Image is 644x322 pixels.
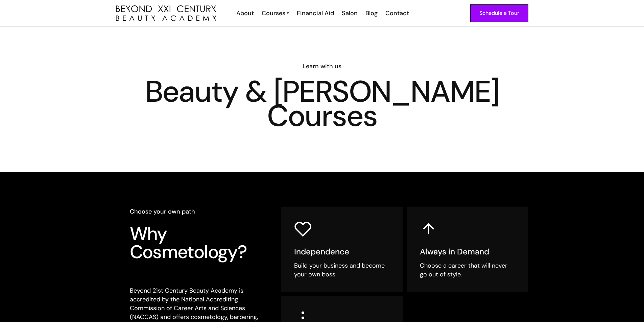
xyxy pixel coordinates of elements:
[342,9,358,18] div: Salon
[236,9,254,18] div: About
[294,247,389,257] h5: Independence
[381,9,412,18] a: Contact
[479,9,519,18] div: Schedule a Tour
[361,9,381,18] a: Blog
[420,220,437,238] img: up arrow
[297,9,334,18] div: Financial Aid
[116,79,528,128] h1: Beauty & [PERSON_NAME] Courses
[292,9,337,18] a: Financial Aid
[420,261,515,279] div: Choose a career that will never go out of style.
[294,261,389,279] div: Build your business and become your own boss.
[385,9,409,18] div: Contact
[116,5,216,21] img: beyond 21st century beauty academy logo
[232,9,257,18] a: About
[365,9,378,18] div: Blog
[130,225,262,261] h3: Why Cosmetology?
[470,4,528,22] a: Schedule a Tour
[420,247,515,257] h5: Always in Demand
[116,5,216,21] a: home
[116,62,528,71] h6: Learn with us
[337,9,361,18] a: Salon
[262,9,285,18] div: Courses
[130,207,262,216] h6: Choose your own path
[262,9,289,18] a: Courses
[294,220,312,238] img: heart icon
